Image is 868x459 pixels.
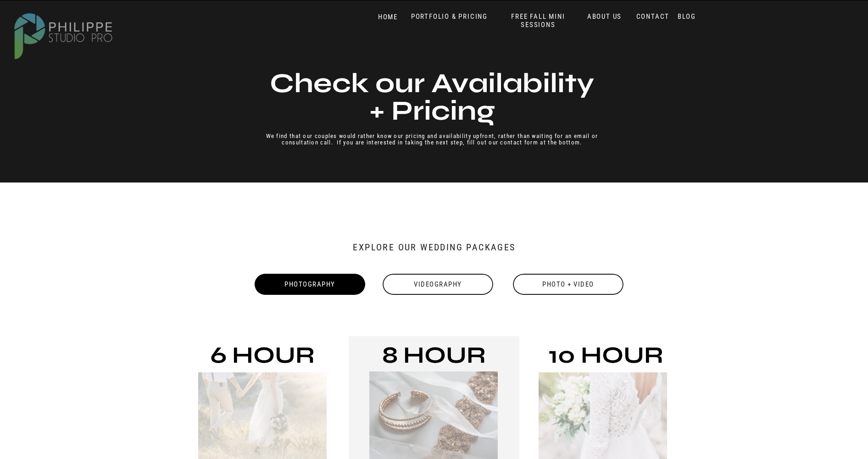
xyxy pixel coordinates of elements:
a: CONTACT [634,12,672,21]
h3: 10 Hour [537,345,675,372]
h2: Check our Availability + Pricing [268,70,596,127]
p: We find that our couples would rather know our pricing and availability upfront, rather than wait... [250,133,614,162]
a: FREE FALL MINI SESSIONS [500,12,576,29]
a: BLOG [675,12,698,21]
a: Videography [382,274,494,295]
h2: Explore our Wedding Packages [324,242,545,260]
a: HOME [368,13,407,22]
a: ABOUT US [585,12,624,21]
h3: 6 Hour [198,345,327,372]
h3: 8 Hour [365,345,503,372]
div: Photography [254,274,366,295]
a: PORTFOLIO & PRICING [407,12,491,21]
a: Photo + Video [512,274,624,295]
